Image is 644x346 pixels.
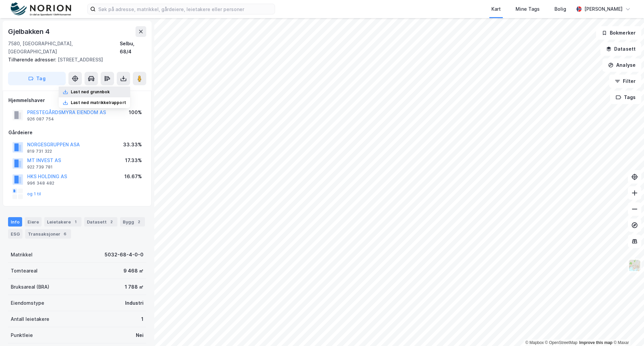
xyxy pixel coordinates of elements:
[27,149,52,154] div: 819 731 322
[8,40,120,56] div: 7580, [GEOGRAPHIC_DATA], [GEOGRAPHIC_DATA]
[27,116,54,122] div: 926 087 754
[120,217,145,227] div: Bygg
[129,108,142,116] div: 100%
[609,75,641,88] button: Filter
[554,5,566,13] div: Bolig
[584,5,623,13] div: [PERSON_NAME]
[96,4,275,14] input: Søk på adresse, matrikkel, gårdeiere, leietakere eller personer
[44,217,82,227] div: Leietakere
[525,340,544,345] a: Mapbox
[596,26,641,40] button: Bokmerker
[600,42,641,56] button: Datasett
[62,231,68,237] div: 6
[11,267,38,275] div: Tomteareal
[125,299,144,307] div: Industri
[8,129,146,137] div: Gårdeiere
[71,89,110,95] div: Last ned grunnbok
[25,217,42,227] div: Eiere
[491,5,501,13] div: Kart
[602,58,641,72] button: Analyse
[610,91,641,104] button: Tags
[8,57,58,62] span: Tilhørende adresser:
[136,331,144,339] div: Nei
[120,40,146,56] div: Selbu, 68/4
[125,156,142,164] div: 17.33%
[11,299,44,307] div: Eiendomstype
[8,72,66,85] button: Tag
[125,283,144,291] div: 1 788 ㎡
[123,267,144,275] div: 9 468 ㎡
[123,141,142,149] div: 33.33%
[628,259,641,272] img: Z
[579,340,612,345] a: Improve this map
[105,251,144,259] div: 5032-68-4-0-0
[71,100,126,105] div: Last ned matrikkelrapport
[108,218,115,225] div: 2
[11,251,33,259] div: Matrikkel
[11,315,49,323] div: Antall leietakere
[141,315,144,323] div: 1
[11,2,71,16] img: norion-logo.80e7a08dc31c2e691866.png
[136,218,142,225] div: 2
[27,164,53,170] div: 922 739 781
[8,26,51,37] div: Gjelbakken 4
[72,218,79,225] div: 1
[124,172,142,181] div: 16.67%
[8,56,141,64] div: [STREET_ADDRESS]
[545,340,578,345] a: OpenStreetMap
[8,229,22,239] div: ESG
[11,283,49,291] div: Bruksareal (BRA)
[25,229,71,239] div: Transaksjoner
[8,217,22,227] div: Info
[84,217,117,227] div: Datasett
[610,314,644,346] iframe: Chat Widget
[27,181,54,186] div: 996 348 482
[516,5,540,13] div: Mine Tags
[11,331,33,339] div: Punktleie
[8,96,146,104] div: Hjemmelshaver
